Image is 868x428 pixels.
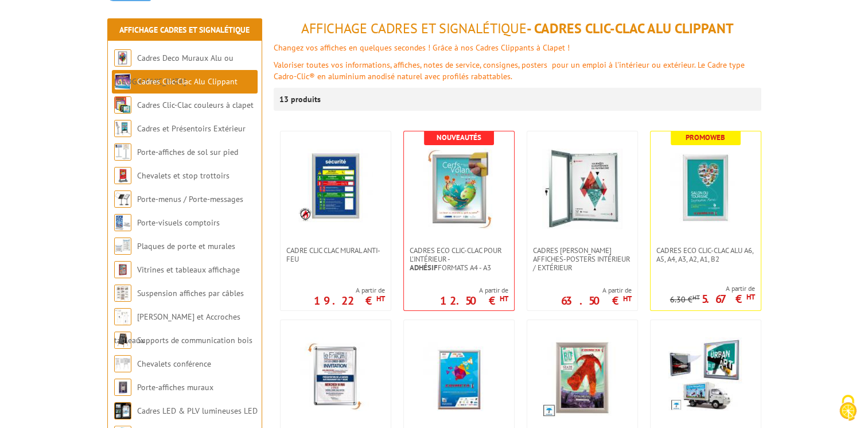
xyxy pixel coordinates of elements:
a: [PERSON_NAME] et Accroches tableaux [114,312,240,345]
img: Cadre Clic-Clac Alu affiches tous formats [419,337,499,418]
h1: - Cadres Clic-Clac Alu Clippant [274,21,761,36]
a: Chevalets conférence [137,359,211,369]
a: Cadre CLIC CLAC Mural ANTI-FEU [281,246,391,263]
a: Cadres et Présentoirs Extérieur [137,123,246,134]
sup: HT [692,293,700,301]
img: Cadres Clic-Clac couleurs à clapet [114,96,131,114]
sup: HT [500,294,508,304]
button: Cookies (fenêtre modale) [828,389,868,428]
img: Cadres LED & PLV lumineuses LED [114,402,131,419]
p: 63.50 € [561,297,632,304]
img: Plaques de porte et murales [114,238,131,255]
font: Valoriser toutes vos informations, affiches, notes de service, consignes, posters pour un emploi ... [274,60,745,81]
p: 19.22 € [314,297,385,304]
a: Cadres Eco Clic-Clac alu A6, A5, A4, A3, A2, A1, B2 [651,246,761,263]
span: Cadre CLIC CLAC Mural ANTI-FEU [286,246,385,263]
img: Porte-menus / Porte-messages [114,190,131,208]
a: Vitrines et tableaux affichage [137,264,240,275]
span: Cadres [PERSON_NAME] affiches-posters intérieur / extérieur [533,246,632,272]
img: Vitrines et tableaux affichage [114,261,131,278]
a: Suspension affiches par câbles [137,288,244,298]
a: Cadres [PERSON_NAME] affiches-posters intérieur / extérieur [527,246,637,272]
b: Nouveautés [437,133,481,142]
a: Plaques de porte et murales [137,241,235,251]
p: 13 produits [279,88,322,111]
span: Affichage Cadres et Signalétique [301,20,527,37]
a: Cadres Clic-Clac couleurs à clapet [137,100,254,110]
img: Cadres Deco Muraux Alu ou Bois [114,49,131,67]
font: Changez vos affiches en quelques secondes ! Grâce à nos Cadres Clippants à Clapet ! [274,42,570,53]
a: Cadres Clic-Clac Alu Clippant [137,76,238,87]
img: Cookies (fenêtre modale) [834,394,862,422]
a: Cadres Deco Muraux Alu ou [GEOGRAPHIC_DATA] [114,53,233,87]
img: Suspension affiches par câbles [114,285,131,302]
sup: HT [623,294,632,304]
img: Cadre CLIC CLAC Mural ANTI-FEU [298,149,373,223]
img: Cadres Etanches Clic-Clac muraux affiches tous formats [542,337,622,418]
img: Cadres Eco Clic-Clac alu A6, A5, A4, A3, A2, A1, B2 [665,149,746,229]
img: Cadres et Présentoirs Extérieur [114,120,131,137]
a: Porte-menus / Porte-messages [137,194,243,204]
img: Cadres Eco Clic-Clac pour l'intérieur - <strong>Adhésif</strong> formats A4 - A3 [419,149,499,229]
a: Chevalets et stop trottoirs [137,170,229,181]
img: Cadres Clic-Clac Étanches Sécurisés du A3 au 120 x 160 cm [668,337,743,412]
p: 5.67 € [702,295,755,302]
a: Porte-affiches muraux [137,382,213,392]
a: Porte-affiches de sol sur pied [137,147,238,157]
b: Promoweb [686,133,725,142]
a: Porte-visuels comptoirs [137,217,220,228]
img: Chevalets et stop trottoirs [114,167,131,184]
sup: HT [746,292,755,302]
span: A partir de [670,284,755,293]
p: 6.30 € [670,295,700,304]
span: A partir de [440,286,508,295]
a: Cadres LED & PLV lumineuses LED [137,406,258,416]
img: Cimaises et Accroches tableaux [114,308,131,325]
sup: HT [376,294,385,304]
span: A partir de [561,286,632,295]
a: Supports de communication bois [137,335,252,345]
span: A partir de [314,286,385,295]
img: Cadres vitrines affiches-posters intérieur / extérieur [542,149,622,229]
strong: Adhésif [410,263,438,273]
p: 12.50 € [440,297,508,304]
img: Chevalets conférence [114,355,131,372]
img: Porte-affiches de sol sur pied [114,143,131,161]
img: Porte-visuels comptoirs [114,214,131,231]
span: Cadres Eco Clic-Clac alu A6, A5, A4, A3, A2, A1, B2 [656,246,755,263]
span: Cadres Eco Clic-Clac pour l'intérieur - formats A4 - A3 [410,246,508,272]
a: Affichage Cadres et Signalétique [119,25,250,35]
img: Cadres Cadro-Clic® Alu coins chromés tous formats affiches [295,337,376,418]
a: Cadres Eco Clic-Clac pour l'intérieur -Adhésifformats A4 - A3 [404,246,514,272]
img: Porte-affiches muraux [114,379,131,396]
